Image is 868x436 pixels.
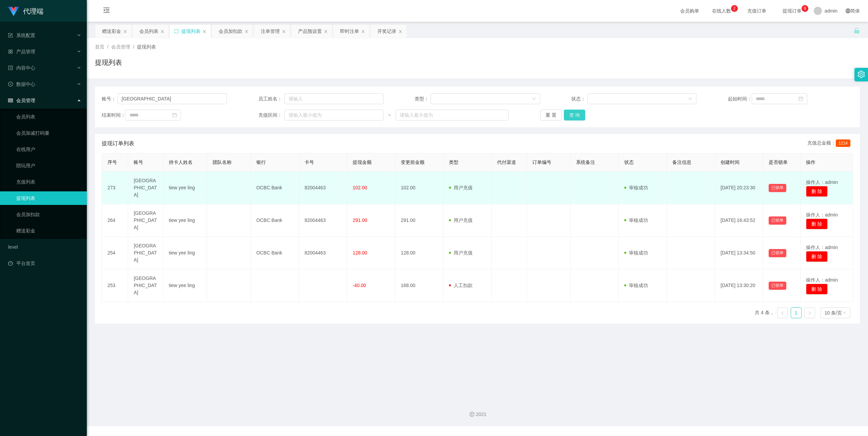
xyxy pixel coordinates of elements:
[8,65,35,71] span: 内容中心
[449,250,473,255] span: 用户充值
[777,307,788,318] li: 上一页
[128,204,163,237] td: [GEOGRAPHIC_DATA]
[169,159,193,165] span: 持卡人姓名
[102,139,134,148] span: 提现订单列表
[715,172,763,204] td: [DATE] 20:23:30
[284,110,383,120] input: 请输入最小值为
[284,93,383,104] input: 请输入
[449,159,458,165] span: 类型
[715,204,763,237] td: [DATE] 16:43:52
[769,249,786,257] button: 已锁单
[298,25,322,38] div: 产品预设置
[8,98,35,103] span: 会员管理
[791,307,802,318] li: 1
[102,269,128,302] td: 253
[219,25,242,38] div: 会员加扣款
[134,159,143,165] span: 账号
[8,98,13,103] i: 图标: table
[415,95,431,102] span: 类型：
[688,97,692,101] i: 图标: down
[353,283,366,288] span: -40.00
[107,44,108,50] span: /
[449,283,473,288] span: 人工扣款
[251,237,299,269] td: OCBC Bank
[16,159,81,172] a: 陪玩用户
[8,65,13,70] i: 图标: profile
[806,245,838,250] span: 操作人：admin
[807,139,853,148] div: 充值总金额：
[769,159,788,165] span: 是否锁单
[163,269,207,302] td: tiew yee ling
[163,204,207,237] td: tiew yee ling
[95,0,118,22] i: 图标: menu-fold
[395,172,443,204] td: 102.00
[8,82,13,87] i: 图标: check-circle-o
[16,126,81,140] a: 会员加减打码量
[299,172,347,204] td: 82004463
[398,30,402,34] i: 图标: close
[244,30,249,34] i: 图标: close
[779,8,805,13] span: 提现订单
[540,110,562,120] button: 重 置
[672,159,691,165] span: 备注信息
[95,44,104,50] span: 首页
[299,237,347,269] td: 82004463
[624,283,648,288] span: 审核成功
[624,185,648,190] span: 审核成功
[304,159,314,165] span: 卡号
[755,307,774,318] li: 共 4 条，
[16,191,81,205] a: 提现列表
[8,33,13,38] i: 图标: form
[16,208,81,221] a: 会员加扣款
[806,159,815,165] span: 操作
[497,159,516,165] span: 代付渠道
[857,71,865,78] i: 图标: setting
[172,113,177,117] i: 图标: calendar
[353,159,372,165] span: 提现金额
[806,179,838,185] span: 操作人：admin
[836,139,850,147] span: 1214
[806,186,828,197] button: 删 除
[16,175,81,189] a: 充值列表
[791,308,801,318] a: 1
[377,25,396,38] div: 开奖记录
[804,5,806,12] p: 9
[353,250,367,255] span: 128.00
[798,96,803,101] i: 图标: calendar
[396,110,509,120] input: 请输入最大值为
[324,30,328,34] i: 图标: close
[16,224,81,238] a: 赠送彩金
[806,251,828,262] button: 删 除
[808,311,812,315] i: 图标: right
[806,212,838,217] span: 操作人：admin
[769,216,786,225] button: 已锁单
[128,237,163,269] td: [GEOGRAPHIC_DATA]
[137,44,156,50] span: 提现列表
[102,112,125,119] span: 结束时间：
[261,25,280,38] div: 注单管理
[353,185,367,190] span: 102.00
[804,307,815,318] li: 下一页
[624,159,634,165] span: 状态
[769,282,786,290] button: 已锁单
[258,95,285,102] span: 员工姓名：
[449,217,473,223] span: 用户充值
[731,5,738,12] sup: 2
[16,143,81,156] a: 在线用户
[16,110,81,124] a: 会员列表
[781,311,785,315] i: 图标: left
[401,159,425,165] span: 变更前金额
[624,250,648,255] span: 审核成功
[251,204,299,237] td: OCBC Bank
[842,311,846,316] i: 图标: down
[728,95,752,102] span: 起始时间：
[213,159,232,165] span: 团队名称
[23,0,43,22] h1: 代理端
[395,204,443,237] td: 291.00
[825,308,842,318] div: 10 条/页
[139,25,158,38] div: 会员列表
[532,97,536,101] i: 图标: down
[256,159,266,165] span: 银行
[532,159,551,165] span: 订单编号
[571,95,587,102] span: 状态：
